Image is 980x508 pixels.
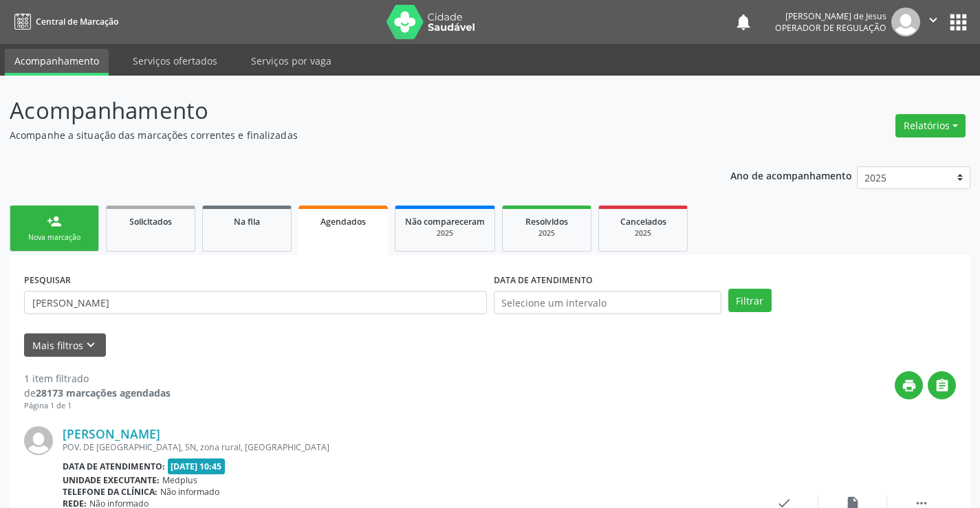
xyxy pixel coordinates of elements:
a: [PERSON_NAME] [63,426,160,441]
a: Serviços por vaga [241,49,341,73]
a: Serviços ofertados [123,49,227,73]
span: Solicitados [129,216,172,228]
button:  [928,371,956,399]
strong: 28173 marcações agendadas [36,386,171,399]
div: 2025 [405,228,485,239]
span: Operador de regulação [775,22,886,34]
div: POV. DE [GEOGRAPHIC_DATA], SN, zona rural, [GEOGRAPHIC_DATA] [63,441,750,453]
b: Telefone da clínica: [63,486,157,498]
i:  [935,378,950,393]
span: Agendados [320,216,366,228]
div: Nova marcação [20,232,89,243]
button: print [895,371,923,399]
b: Data de atendimento: [63,461,165,472]
span: Medplus [162,474,197,486]
p: Acompanhamento [10,93,682,128]
input: Selecione um intervalo [494,291,721,314]
span: Na fila [234,216,260,228]
button: Filtrar [728,289,772,312]
a: Acompanhamento [5,49,109,76]
span: Não informado [160,486,219,498]
div: person_add [47,214,62,229]
img: img [891,8,920,36]
input: Nome, CNS [24,291,487,314]
div: de [24,386,171,400]
i:  [926,12,941,27]
p: Ano de acompanhamento [730,166,852,184]
i: keyboard_arrow_down [83,338,98,353]
label: DATA DE ATENDIMENTO [494,269,593,291]
button: Mais filtroskeyboard_arrow_down [24,333,106,357]
div: 2025 [609,228,677,239]
button: apps [946,10,970,34]
img: img [24,426,53,455]
div: [PERSON_NAME] de Jesus [775,10,886,22]
label: PESQUISAR [24,269,71,291]
span: Não compareceram [405,216,485,228]
span: [DATE] 10:45 [168,459,226,474]
button: Relatórios [895,114,966,137]
span: Resolvidos [525,216,568,228]
span: Cancelados [620,216,666,228]
button: notifications [734,12,753,32]
div: Página 1 de 1 [24,400,171,412]
div: 2025 [512,228,581,239]
div: 1 item filtrado [24,371,171,386]
p: Acompanhe a situação das marcações correntes e finalizadas [10,128,682,142]
a: Central de Marcação [10,10,118,33]
span: Central de Marcação [36,16,118,27]
b: Unidade executante: [63,474,160,486]
button:  [920,8,946,36]
i: print [902,378,917,393]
